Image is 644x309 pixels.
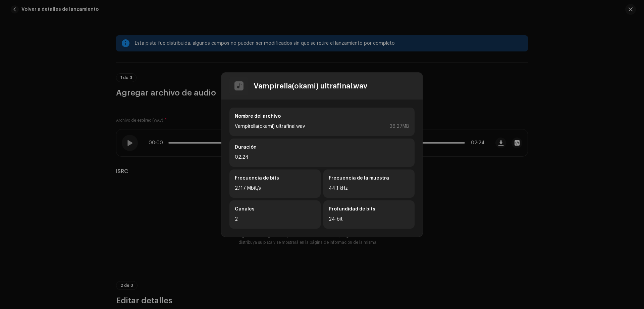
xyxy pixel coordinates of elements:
div: Vampirella(okami) ultrafinal.wav [254,82,367,90]
div: 24-bit [329,215,409,223]
div: 2,117 Mbit/s [235,184,315,192]
div: 36.27MB [390,122,409,130]
div: 2 [235,215,315,223]
div: 02:24 [235,153,409,161]
div: Canales [235,206,315,213]
div: Frecuencia de la muestra [329,175,409,182]
div: Vampirella(okami) ultrafinal.wav [235,122,305,130]
div: Duración [235,144,409,151]
div: 44,1 kHz [329,184,409,192]
div: Nombre del archivo [235,113,409,120]
div: Profundidad de bits [329,206,409,213]
div: Frecuencia de bits [235,175,315,182]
